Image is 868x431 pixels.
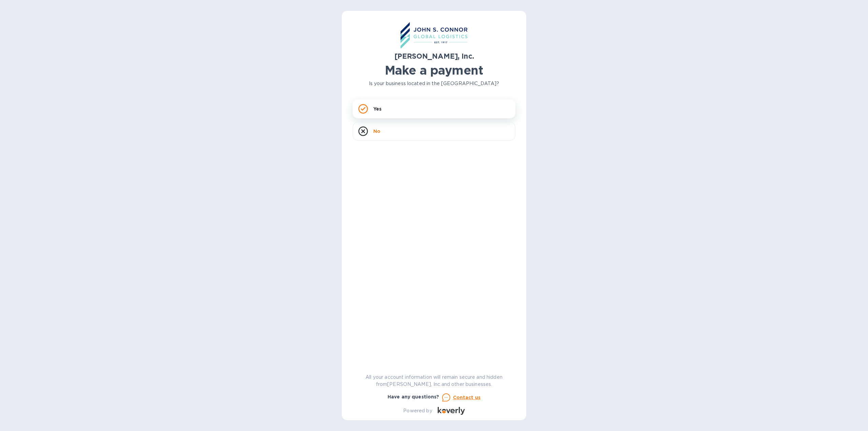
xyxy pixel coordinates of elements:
p: No [373,128,380,135]
p: Yes [373,105,381,112]
p: Is your business located in the [GEOGRAPHIC_DATA]? [353,80,515,87]
u: Contact us [453,395,481,400]
p: All your account information will remain secure and hidden from [PERSON_NAME], Inc. and other bus... [353,374,515,388]
b: Have any questions? [388,394,439,399]
p: Powered by [403,407,432,414]
b: [PERSON_NAME], Inc. [394,52,474,60]
h1: Make a payment [353,63,515,77]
